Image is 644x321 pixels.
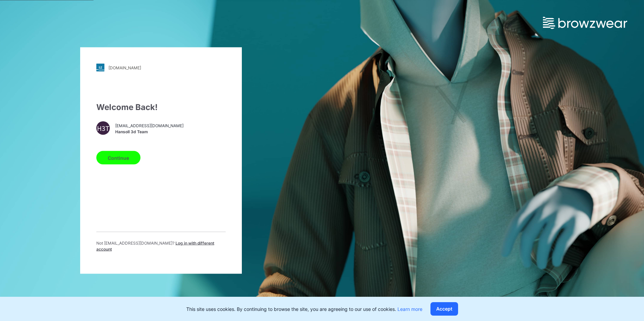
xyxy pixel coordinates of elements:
span: Hansoll 3d Team [115,129,184,135]
div: H3T [96,121,110,135]
a: [DOMAIN_NAME] [96,64,226,72]
div: Welcome Back! [96,101,226,113]
a: Learn more [397,306,422,312]
img: browzwear-logo.e42bd6dac1945053ebaf764b6aa21510.svg [543,17,627,29]
p: This site uses cookies. By continuing to browse the site, you are agreeing to our use of cookies. [186,306,422,313]
p: Not [EMAIL_ADDRESS][DOMAIN_NAME] ? [96,240,226,252]
button: Accept [430,302,458,316]
button: Continue [96,151,140,165]
span: [EMAIL_ADDRESS][DOMAIN_NAME] [115,122,184,129]
div: [DOMAIN_NAME] [108,65,141,70]
img: stylezone-logo.562084cfcfab977791bfbf7441f1a819.svg [96,64,104,72]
